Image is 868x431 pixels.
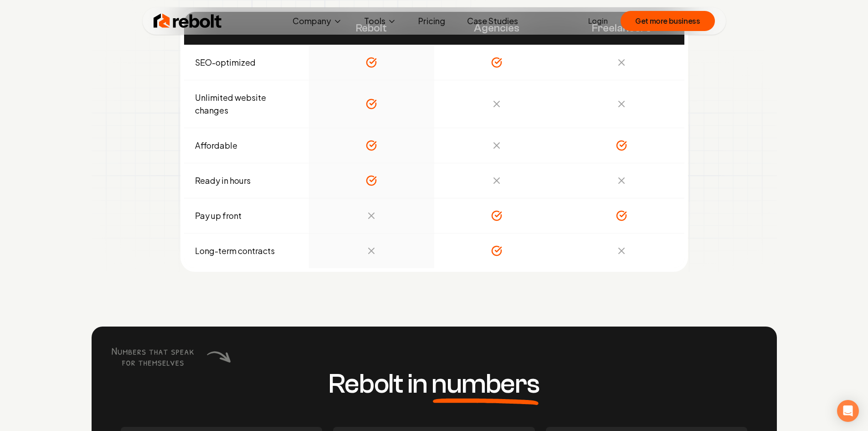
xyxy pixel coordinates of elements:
button: Tools [357,12,404,30]
td: Long-term contracts [184,233,309,268]
a: Case Studies [460,12,525,30]
h3: Rebolt in [329,370,539,398]
a: Pricing [411,12,452,30]
span: numbers [431,370,539,398]
div: Open Intercom Messenger [837,400,859,422]
td: Ready in hours [184,163,309,198]
td: Unlimited website changes [184,80,309,128]
a: Login [588,16,608,26]
td: Pay up front [184,198,309,233]
td: SEO-optimized [184,45,309,80]
button: Get more business [621,11,714,31]
img: Rebolt Logo [154,12,222,30]
td: Affordable [184,128,309,163]
button: Company [285,12,349,30]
